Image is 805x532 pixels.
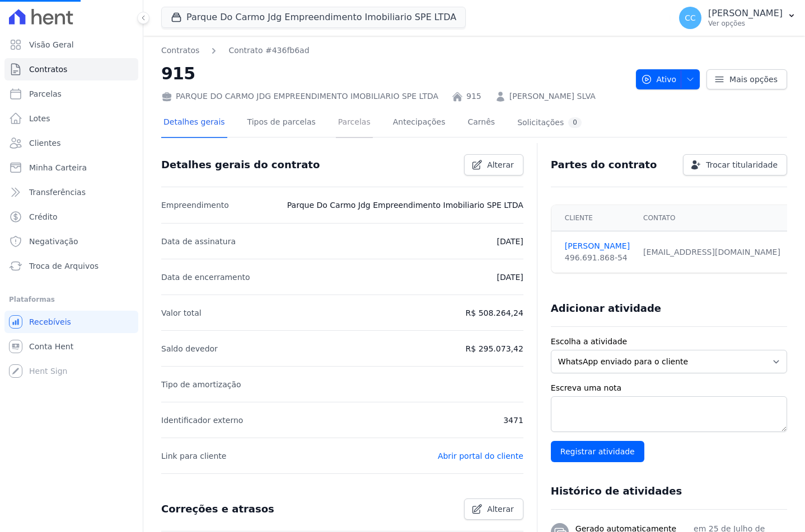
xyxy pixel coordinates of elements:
[641,69,677,89] span: Ativo
[487,159,514,170] span: Alterar
[161,45,627,56] nav: Breadcrumb
[4,83,138,105] a: Parcelas
[391,108,448,138] a: Antecipações
[4,230,138,253] a: Negativação
[729,74,778,85] span: Mais opções
[29,316,71,327] span: Recebíveis
[29,64,67,75] span: Contratos
[336,108,373,138] a: Parcelas
[29,187,86,198] span: Transferências
[161,198,229,212] p: Empreendimento
[161,61,627,86] h2: 915
[551,382,787,394] label: Escreva uma nota
[4,58,138,80] a: Contratos
[685,14,696,22] span: CC
[515,108,584,138] a: Solicitações0
[706,69,787,89] a: Mais opções
[29,113,50,124] span: Lotes
[670,2,805,34] button: CC [PERSON_NAME] Ver opções
[565,240,630,252] a: [PERSON_NAME]
[161,91,438,102] div: PARQUE DO CARMO JDG EMPREENDIMENTO IMOBILIARIO SPE LTDA
[708,8,783,19] p: [PERSON_NAME]
[4,132,138,154] a: Clientes
[497,270,523,284] p: [DATE]
[4,311,138,333] a: Recebíveis
[565,252,630,264] div: 496.691.868-54
[161,235,236,248] p: Data de assinatura
[551,302,661,315] h3: Adicionar atividade
[464,498,523,520] a: Alterar
[29,341,73,352] span: Conta Hent
[161,108,227,138] a: Detalhes gerais
[161,414,243,427] p: Identificador externo
[636,205,787,231] th: Contato
[29,39,74,50] span: Visão Geral
[683,154,787,175] a: Trocar titularidade
[466,306,523,320] p: R$ 508.264,24
[4,156,138,179] a: Minha Carteira
[466,342,523,355] p: R$ 295.073,42
[161,270,250,284] p: Data de encerramento
[497,235,523,248] p: [DATE]
[4,335,138,358] a: Conta Hent
[161,502,274,516] h3: Correções e atrasos
[161,45,199,56] a: Contratos
[287,198,523,212] p: Parque Do Carmo Jdg Empreendimento Imobiliario SPE LTDA
[29,162,87,173] span: Minha Carteira
[29,211,58,222] span: Crédito
[4,34,138,56] a: Visão Geral
[636,69,700,89] button: Ativo
[551,336,787,348] label: Escolha a atividade
[9,293,134,306] div: Plataformas
[551,484,682,498] h3: Histórico de atividades
[4,107,138,130] a: Lotes
[4,206,138,228] a: Crédito
[29,88,62,99] span: Parcelas
[465,108,497,138] a: Carnês
[161,158,320,172] h3: Detalhes gerais do contrato
[466,91,481,102] a: 915
[464,154,523,175] a: Alterar
[161,378,241,391] p: Tipo de amortização
[4,181,138,203] a: Transferências
[161,306,202,320] p: Valor total
[706,159,778,170] span: Trocar titularidade
[161,342,218,355] p: Saldo devedor
[708,19,783,28] p: Ver opções
[4,255,138,277] a: Troca de Arquivos
[161,449,226,463] p: Link para cliente
[29,260,99,272] span: Troca de Arquivos
[29,236,78,247] span: Negativação
[29,137,60,149] span: Clientes
[161,45,310,56] nav: Breadcrumb
[551,158,657,172] h3: Partes do contrato
[245,108,318,138] a: Tipos de parcelas
[517,117,582,128] div: Solicitações
[509,91,596,102] a: [PERSON_NAME] SLVA
[551,205,636,231] th: Cliente
[643,246,780,258] div: [EMAIL_ADDRESS][DOMAIN_NAME]
[551,441,644,462] input: Registrar atividade
[228,45,309,56] a: Contrato #436fb6ad
[503,414,523,427] p: 3471
[438,452,523,460] a: Abrir portal do cliente
[568,117,582,128] div: 0
[161,7,466,28] button: Parque Do Carmo Jdg Empreendimento Imobiliario SPE LTDA
[487,503,514,515] span: Alterar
